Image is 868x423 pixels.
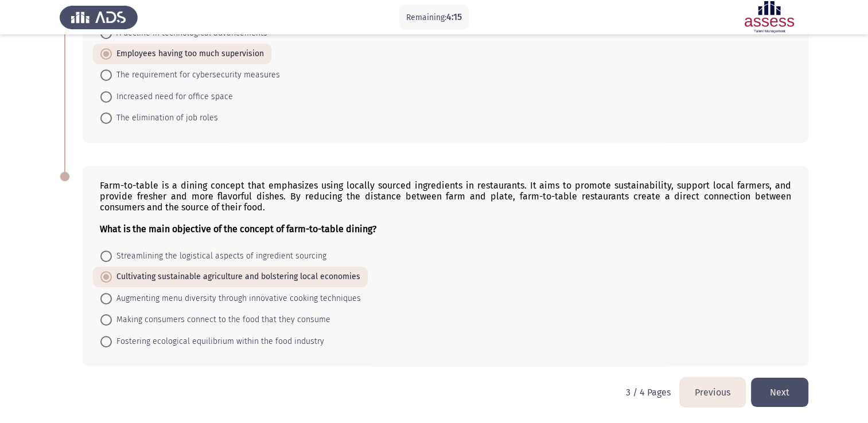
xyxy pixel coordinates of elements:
[751,378,808,407] button: load next page
[112,270,360,284] span: Cultivating sustainable agriculture and bolstering local economies
[100,180,791,234] div: Farm-to-table is a dining concept that emphasizes using locally sourced ingredients in restaurant...
[100,224,376,234] b: What is the main objective of the concept of farm-to-table dining?
[730,1,808,33] img: Assessment logo of ASSESS English Language Assessment (3 Module) (Ad - IB)
[112,292,361,305] span: Augmenting menu diversity through innovative cooking techniques
[112,335,324,348] span: Fostering ecological equilibrium within the food industry
[112,90,233,104] span: Increased need for office space
[626,387,671,398] p: 3 / 4 Pages
[112,68,280,82] span: The requirement for cybersecurity measures
[112,249,326,263] span: Streamlining the logistical aspects of ingredient sourcing
[446,11,462,22] span: 4:15
[60,1,138,33] img: Assess Talent Management logo
[680,378,745,407] button: load previous page
[112,47,264,61] span: Employees having too much supervision
[112,111,218,125] span: The elimination of job roles
[112,313,330,327] span: Making consumers connect to the food that they consume
[406,10,462,25] p: Remaining:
